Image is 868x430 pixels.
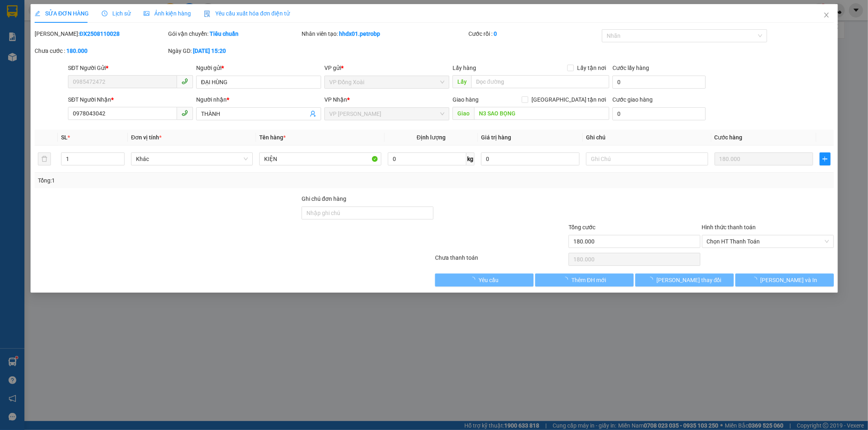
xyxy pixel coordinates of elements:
[468,29,600,38] div: Cước rồi :
[68,95,193,104] div: SĐT Người Nhận
[417,134,446,141] span: Định lượng
[474,107,609,120] input: Dọc đường
[435,274,533,287] button: Yêu cầu
[35,11,40,16] span: edit
[196,63,321,72] div: Người gửi
[820,156,830,162] span: plus
[714,134,742,141] span: Cước hàng
[181,110,188,116] span: phone
[612,96,653,103] label: Cước giao hàng
[612,76,705,89] input: Cước lấy hàng
[168,46,300,55] div: Ngày GD:
[470,277,479,282] span: loading
[635,274,733,287] button: [PERSON_NAME] thay đổi
[102,11,107,16] span: clock-circle
[583,130,711,146] th: Ghi chú
[824,239,829,244] span: close-circle
[302,195,346,202] label: Ghi chú đơn hàng
[302,206,433,219] input: Ghi chú đơn hàng
[144,11,149,16] span: picture
[324,63,449,72] div: VP gửi
[751,277,760,282] span: loading
[204,10,290,17] span: Yêu cầu xuất hóa đơn điện tử
[136,153,248,165] span: Khác
[102,10,131,17] span: Lịch sử
[571,276,606,284] span: Thêm ĐH mới
[115,153,124,159] span: Increase Value
[760,276,817,284] span: [PERSON_NAME] và In
[324,96,347,103] span: VP Nhận
[339,30,380,37] b: hhdx01.petrobp
[562,277,571,282] span: loading
[481,134,511,141] span: Giá trị hàng
[259,152,381,165] input: VD: Bàn, Ghế
[823,12,829,18] span: close
[479,276,498,284] span: Yêu cầu
[452,75,471,88] span: Lấy
[647,277,656,282] span: loading
[181,78,188,85] span: phone
[714,152,813,165] input: 0
[38,152,51,165] button: delete
[493,30,496,37] b: 0
[204,11,210,17] img: icon
[193,48,226,54] b: [DATE] 15:20
[259,134,286,141] span: Tên hàng
[115,159,124,165] span: Decrease Value
[144,10,191,17] span: Ảnh kiện hàng
[471,75,609,88] input: Dọc đường
[574,63,609,72] span: Lấy tận nơi
[35,29,166,38] div: [PERSON_NAME]:
[568,224,595,230] span: Tổng cước
[168,29,300,38] div: Gói vận chuyển:
[79,30,120,37] b: ĐX2508110028
[38,176,335,185] div: Tổng: 1
[535,274,633,287] button: Thêm ĐH mới
[612,65,649,71] label: Cước lấy hàng
[118,154,122,159] span: up
[118,160,122,165] span: down
[68,63,193,72] div: SĐT Người Gửi
[528,95,609,104] span: [GEOGRAPHIC_DATA] tận nơi
[612,107,705,120] input: Cước giao hàng
[656,276,722,284] span: [PERSON_NAME] thay đổi
[329,76,444,88] span: VP Đồng Xoài
[66,48,87,54] b: 180.000
[819,152,830,165] button: plus
[735,274,833,287] button: [PERSON_NAME] và In
[706,235,829,248] span: Chọn HT Thanh Toán
[434,253,568,267] div: Chưa thanh toán
[452,96,478,103] span: Giao hàng
[452,65,476,71] span: Lấy hàng
[210,30,238,37] b: Tiêu chuẩn
[61,134,68,141] span: SL
[815,4,837,27] button: Close
[35,46,166,55] div: Chưa cước :
[466,152,474,165] span: kg
[302,29,467,38] div: Nhân viên tạo:
[131,134,162,141] span: Đơn vị tính
[35,10,89,17] span: SỬA ĐƠN HÀNG
[310,111,316,117] span: user-add
[586,152,708,165] input: Ghi Chú
[196,95,321,104] div: Người nhận
[702,224,756,230] label: Hình thức thanh toán
[452,107,474,120] span: Giao
[329,108,444,120] span: VP Đức Liễu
